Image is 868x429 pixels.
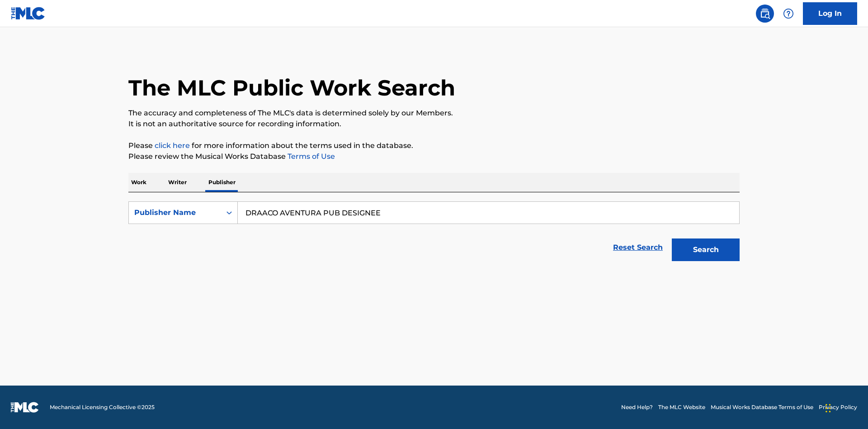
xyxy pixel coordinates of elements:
div: Drag [826,395,831,422]
a: The MLC Website [658,403,705,411]
h1: The MLC Public Work Search [128,74,455,101]
p: It is not an authoritative source for recording information. [128,119,740,129]
img: help [783,8,794,19]
a: click here [155,141,190,150]
a: Need Help? [621,403,653,411]
form: Search Form [128,201,740,266]
a: Terms of Use [286,152,335,161]
p: Please for more information about the terms used in the database. [128,140,740,151]
iframe: Chat Widget [823,386,868,429]
a: Privacy Policy [819,403,857,411]
img: MLC Logo [11,7,46,20]
a: Log In [803,2,857,25]
div: Help [779,5,797,23]
p: Please review the Musical Works Database [128,151,740,162]
a: Reset Search [609,238,667,257]
div: Publisher Name [134,207,216,218]
p: Publisher [206,173,238,192]
a: Public Search [756,5,774,23]
span: Mechanical Licensing Collective © 2025 [50,403,155,411]
p: Work [128,173,149,192]
img: search [759,8,770,19]
p: Writer [165,173,189,192]
button: Search [672,238,740,261]
p: The accuracy and completeness of The MLC's data is determined solely by our Members. [128,108,740,119]
img: logo [11,402,39,413]
a: Musical Works Database Terms of Use [711,403,813,411]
